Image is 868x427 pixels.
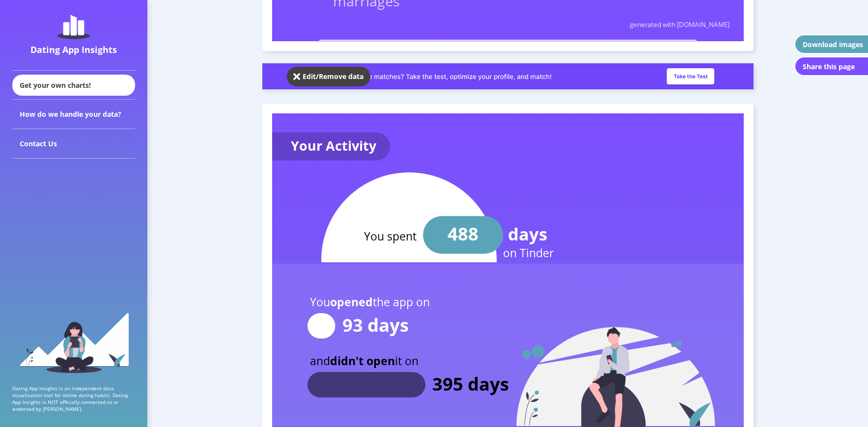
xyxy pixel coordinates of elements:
img: roast_slim_banner.a2e79667.png [262,63,754,89]
text: You [309,294,429,309]
div: Share this page [803,62,855,71]
button: Share this page [794,56,868,76]
div: Edit/Remove data [303,72,364,81]
text: generated with [DOMAIN_NAME] [630,20,729,29]
div: Get your own charts! [12,75,135,96]
text: and [309,352,418,368]
button: Edit/Remove data [287,67,370,86]
img: dating-app-insights-logo.5abe6921.svg [57,15,90,39]
p: Dating App Insights is an independent data visualization tool for online dating habits. Dating Ap... [12,385,135,412]
img: sidebar_girl.91b9467e.svg [19,312,129,373]
tspan: didn't open [330,352,394,368]
div: Dating App Insights [15,44,133,55]
text: 395 days [432,372,509,396]
tspan: opened [330,294,372,309]
div: How do we handle your data? [12,100,135,129]
img: close-solid-white.82ef6a3c.svg [293,72,300,81]
text: 488 [448,221,478,246]
text: on Tinder [503,245,554,261]
text: You spent [364,228,417,244]
div: Download images [803,40,863,49]
text: 93 days [342,313,408,337]
div: Contact Us [12,129,135,159]
tspan: the app on [372,294,429,309]
text: Your Activity [291,136,377,155]
text: days [508,222,547,245]
tspan: it on [394,352,418,368]
button: Download images [794,34,868,54]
